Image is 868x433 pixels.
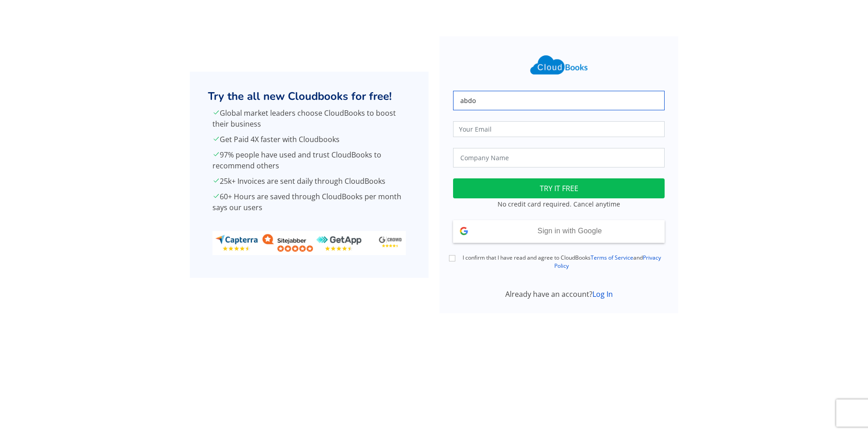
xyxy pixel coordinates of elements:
p: Global market leaders choose CloudBooks to boost their business [212,108,406,129]
p: 97% people have used and trust CloudBooks to recommend others [212,149,406,171]
div: Already have an account? [448,289,670,300]
p: 60+ Hours are saved through CloudBooks per month says our users [212,191,406,213]
input: Your Email [453,121,665,137]
img: Cloudbooks Logo [525,50,593,80]
h2: Try the all new Cloudbooks for free! [208,90,410,103]
button: TRY IT FREE [453,178,665,198]
label: I confirm that I have read and agree to CloudBooks and [459,254,665,270]
p: 25k+ Invoices are sent daily through CloudBooks [212,176,406,187]
p: Get Paid 4X faster with Cloudbooks [212,134,406,145]
input: Company Name [453,148,665,167]
span: Sign in with Google [538,227,602,235]
a: Log In [592,289,613,299]
input: Your Name [453,91,665,110]
small: No credit card required. Cancel anytime [498,200,620,208]
a: Terms of Service [591,254,633,261]
img: ratings_banner.png [212,231,406,255]
a: Privacy Policy [554,254,661,270]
